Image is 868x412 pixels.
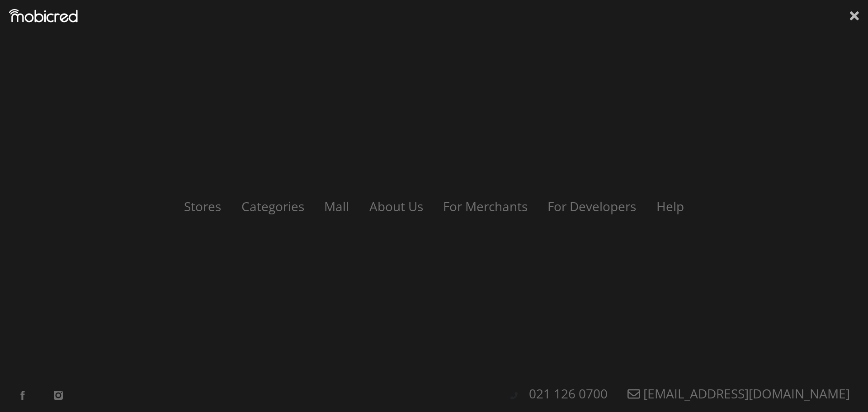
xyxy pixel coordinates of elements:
a: Stores [175,198,230,215]
img: Mobicred [9,9,78,23]
a: For Merchants [434,198,537,215]
a: Help [647,198,693,215]
a: Mall [315,198,358,215]
a: 021 126 0700 [520,385,617,402]
a: For Developers [538,198,645,215]
a: [EMAIL_ADDRESS][DOMAIN_NAME] [618,385,859,402]
a: Categories [232,198,313,215]
a: About Us [360,198,432,215]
